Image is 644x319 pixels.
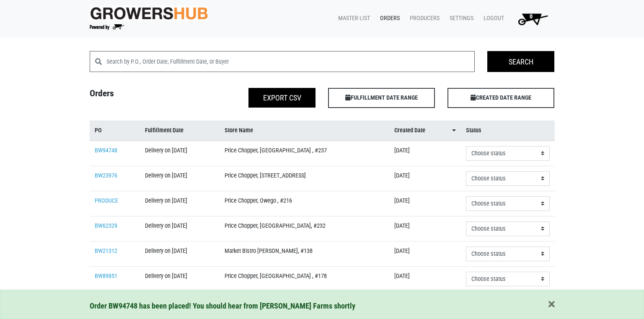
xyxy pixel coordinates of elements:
img: original-fc7597fdc6adbb9d0e2ae620e786d1a2.jpg [90,5,209,21]
td: [DATE] [389,166,461,191]
a: BW23976 [95,172,117,179]
a: BW89851 [95,273,117,280]
span: Fulfillment Date [145,126,184,135]
td: Price Chopper, [GEOGRAPHIC_DATA] , #178 [220,266,389,291]
span: Created Date [394,126,425,135]
td: [DATE] [389,191,461,216]
input: Search by P.O., Order Date, Fulfillment Date, or Buyer [106,51,475,72]
img: Cart [514,10,551,27]
td: [DATE] [389,266,461,291]
a: Created Date [394,126,456,135]
td: [DATE] [389,141,461,166]
span: 0 [530,13,533,20]
a: Orders [373,10,403,26]
a: Producers [403,10,443,26]
td: Delivery on [DATE] [140,141,219,166]
h4: Orders [83,88,203,105]
a: Master List [331,10,373,26]
td: [DATE] [389,216,461,241]
td: Price Chopper, [GEOGRAPHIC_DATA] , #237 [220,141,389,166]
td: Delivery on [DATE] [140,266,219,291]
td: Market Bistro [PERSON_NAME], #138 [220,241,389,266]
td: Delivery on [DATE] [140,241,219,266]
span: Store Name [225,126,253,135]
td: Price Chopper, [STREET_ADDRESS] [220,166,389,191]
input: Search [487,51,554,72]
span: PO [95,126,102,135]
td: Delivery on [DATE] [140,166,219,191]
a: Settings [443,10,477,26]
a: Logout [477,10,507,26]
td: Delivery on [DATE] [140,191,219,216]
a: PO [95,126,135,135]
a: BW94748 [95,147,117,154]
span: Status [466,126,481,135]
a: PRODUCE [95,197,118,204]
span: FULFILLMENT DATE RANGE [328,88,435,108]
td: [DATE] [389,241,461,266]
a: BW62329 [95,222,117,229]
span: CREATED DATE RANGE [447,88,554,108]
td: Price Chopper, Owego , #216 [220,191,389,216]
td: Price Chopper, [GEOGRAPHIC_DATA], #232 [220,216,389,241]
a: BW21312 [95,247,117,255]
td: Delivery on [DATE] [140,216,219,241]
div: Order BW94748 has been placed! You should hear from [PERSON_NAME] Farms shortly [90,300,555,312]
a: Status [466,126,550,135]
a: Fulfillment Date [145,126,214,135]
img: Powered by Big Wheelbarrow [90,24,124,30]
a: 0 [507,10,555,27]
a: Store Name [225,126,384,135]
button: Export CSV [248,88,316,108]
